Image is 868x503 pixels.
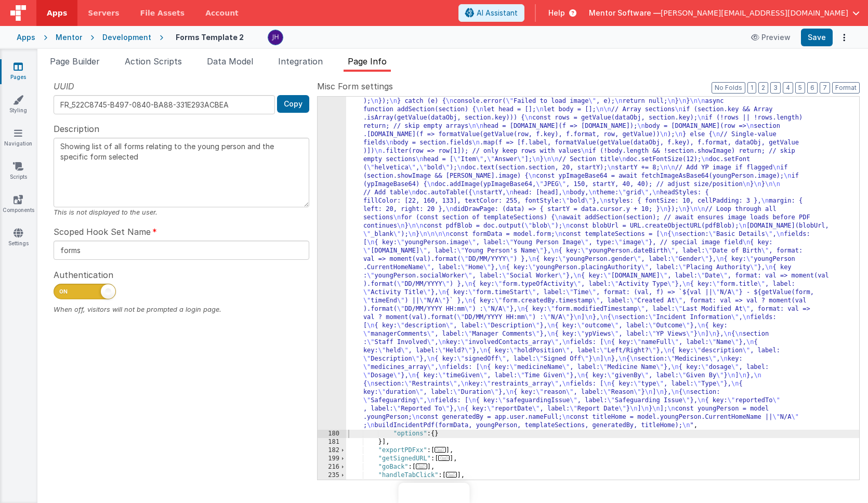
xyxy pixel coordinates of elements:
[770,82,781,94] button: 3
[837,30,851,45] button: Options
[140,8,185,18] span: File Assets
[176,33,244,41] h4: Forms Template 2
[54,207,309,217] div: This is not displayed to the user.
[54,226,151,238] span: Scoped Hook Set Name
[747,82,756,94] button: 1
[54,123,99,135] span: Description
[661,8,848,18] span: [PERSON_NAME][EMAIL_ADDRESS][DOMAIN_NAME]
[102,32,151,43] div: Development
[548,8,565,18] span: Help
[318,446,346,455] div: 182
[589,8,661,18] span: Mentor Software —
[318,430,346,438] div: 180
[54,80,74,92] span: UUID
[88,8,119,18] span: Servers
[477,8,518,18] span: AI Assistant
[318,455,346,463] div: 199
[317,80,393,92] span: Misc Form settings
[783,82,793,94] button: 4
[832,82,860,94] button: Format
[416,464,427,469] span: ...
[318,6,346,430] div: 179
[795,82,805,94] button: 5
[278,56,323,67] span: Integration
[435,447,446,453] span: ...
[807,82,818,94] button: 6
[348,56,387,67] span: Page Info
[54,305,309,314] div: When off, visitors will not be prompted a login page.
[820,82,830,94] button: 7
[17,32,35,43] div: Apps
[207,56,253,67] span: Data Model
[318,438,346,446] div: 181
[446,472,457,478] span: ...
[458,4,524,22] button: AI Assistant
[56,32,82,43] div: Mentor
[745,29,797,46] button: Preview
[277,95,309,113] button: Copy
[318,463,346,471] div: 216
[589,8,860,18] button: Mentor Software — [PERSON_NAME][EMAIL_ADDRESS][DOMAIN_NAME]
[758,82,768,94] button: 2
[801,29,833,46] button: Save
[50,56,100,67] span: Page Builder
[712,82,745,94] button: No Folds
[125,56,182,67] span: Action Scripts
[54,269,113,281] span: Authentication
[47,8,67,18] span: Apps
[268,30,283,45] img: c2badad8aad3a9dfc60afe8632b41ba8
[318,471,346,480] div: 235
[438,455,450,461] span: ...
